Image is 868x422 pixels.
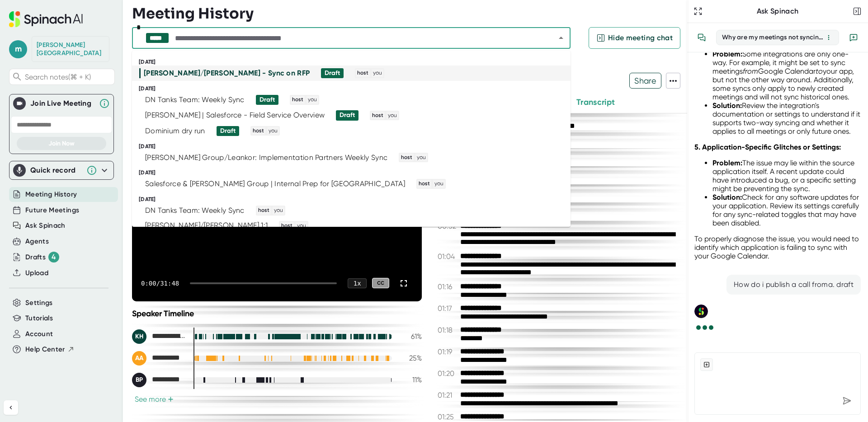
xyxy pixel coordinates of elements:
div: CC [372,278,389,288]
strong: Solution: [712,193,742,202]
button: Meeting History [25,189,77,200]
p: To properly diagnose the issue, you would need to identify which application is failing to sync w... [694,234,861,260]
button: View conversation history [693,28,711,47]
div: [PERSON_NAME] | Salesforce - Field Service Overview [145,111,325,120]
span: you [387,112,398,120]
span: 01:16 [438,282,458,291]
span: host [280,222,294,230]
button: Upload [25,268,48,278]
span: Transcript [576,97,615,107]
span: you [267,127,279,135]
span: host [251,127,265,135]
span: Hide meeting chat [608,33,673,43]
div: [PERSON_NAME]/[PERSON_NAME] 1:1 [145,221,268,230]
div: 4 [48,252,59,263]
div: AA [132,351,146,366]
div: Brian Peci [132,373,186,387]
div: Mike Messina [37,41,104,57]
span: 01:25 [438,413,458,421]
li: The issue may lie within the source application itself. A recent update could have introduced a b... [712,159,861,193]
button: Future Meetings [25,205,79,216]
div: Drafts [25,252,59,263]
div: 61 % [399,332,422,341]
span: you [273,206,284,215]
div: BP [132,373,146,387]
div: Ask Spinach [704,7,851,16]
div: 0:00 / 31:48 [141,280,179,287]
div: Aaron Ayer [132,351,186,366]
div: [DATE] [139,85,571,92]
span: host [400,154,414,162]
button: Expand to Ask Spinach page [692,5,704,18]
div: How do i publish a call froma. draft [734,280,854,289]
button: Close conversation sidebar [851,5,863,18]
strong: 5. Application-Specific Glitches or Settings: [694,143,841,151]
div: Dominium dry run [145,127,205,136]
div: Draft [259,96,275,104]
h3: Meeting History [132,5,254,22]
button: Drafts 4 [25,252,59,263]
span: host [417,180,431,188]
div: 11 % [399,375,422,384]
div: 1 x [348,278,367,288]
div: [DATE] [139,143,571,150]
div: [PERSON_NAME] Group/Leankor: Implementation Partners Weekly Sync [145,153,387,162]
button: Help Center [25,344,75,355]
span: + [168,396,174,403]
span: 01:21 [438,391,458,399]
div: [DATE] [139,169,571,176]
div: Why are my meetings not syncing to google [722,33,824,42]
span: 01:18 [438,326,458,334]
span: Join Now [48,140,75,147]
span: you [296,222,307,230]
div: Draft [325,69,340,77]
span: 01:17 [438,304,458,313]
div: Draft [340,111,355,119]
span: Help Center [25,344,65,355]
li: Check for any software updates for your application. Review its settings carefully for any sync-r... [712,193,861,227]
span: host [371,112,385,120]
span: you [372,69,383,77]
li: Some integrations are only one-way. For example, it might be set to sync meetings Google Calendar... [712,50,861,101]
button: Ask Spinach [25,220,66,231]
div: Speaker Timeline [132,309,422,319]
li: Review the integration's documentation or settings to understand if it supports two-way syncing a... [712,101,861,136]
span: host [356,69,370,77]
button: Collapse sidebar [4,400,18,415]
div: Draft [220,127,236,135]
div: DN Tanks Team: Weekly Sync [145,95,245,104]
button: See more+ [132,394,176,404]
span: m [9,40,27,58]
span: Share [630,73,661,89]
div: [DATE] [139,196,571,203]
div: Quick record [13,161,110,179]
button: Agents [25,236,49,247]
button: New conversation [844,28,863,47]
span: 01:20 [438,369,458,378]
button: Tutorials [25,313,53,324]
button: Account [25,329,53,339]
em: from [743,67,758,75]
span: 01:04 [438,252,458,261]
span: you [433,180,445,188]
strong: Problem: [712,50,742,58]
div: KH [132,329,146,344]
div: [PERSON_NAME]/[PERSON_NAME] - Sync on RFP [144,69,310,78]
img: Join Live Meeting [15,99,24,108]
strong: Problem: [712,159,742,167]
button: Share [629,73,661,89]
span: host [291,96,305,104]
span: host [257,206,271,215]
button: Settings [25,298,53,308]
strong: Solution: [712,101,742,110]
em: to [816,67,823,75]
div: Quick record [30,166,82,175]
div: Salesforce & [PERSON_NAME] Group | Internal Prep for [GEOGRAPHIC_DATA] [145,179,405,188]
